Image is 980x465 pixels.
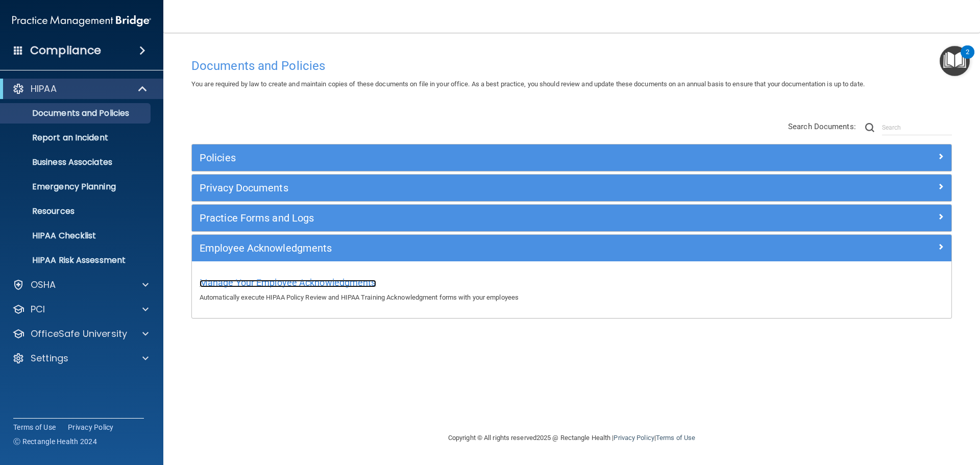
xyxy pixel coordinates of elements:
[31,83,57,95] p: HIPAA
[200,182,754,193] h5: Privacy Documents
[966,52,969,65] div: 2
[882,120,952,135] input: Search
[12,303,149,315] a: PCI
[30,43,101,58] h4: Compliance
[788,122,856,131] span: Search Documents:
[13,422,56,432] a: Terms of Use
[865,123,874,132] img: ic-search.3b580494.png
[12,279,149,291] a: OSHA
[68,422,114,432] a: Privacy Policy
[7,133,146,143] p: Report an Incident
[200,291,944,304] p: Automatically execute HIPAA Policy Review and HIPAA Training Acknowledgment forms with your emplo...
[385,422,758,454] div: Copyright © All rights reserved 2025 @ Rectangle Health | |
[7,231,146,241] p: HIPAA Checklist
[12,328,149,340] a: OfficeSafe University
[614,434,654,442] a: Privacy Policy
[7,182,146,192] p: Emergency Planning
[200,150,944,166] a: Policies
[31,303,45,315] p: PCI
[200,277,376,288] span: Manage Your Employee Acknowledgments
[191,59,952,72] h4: Documents and Policies
[31,328,127,340] p: OfficeSafe University
[12,11,151,31] img: PMB logo
[200,242,754,254] h5: Employee Acknowledgments
[31,279,56,291] p: OSHA
[656,434,695,442] a: Terms of Use
[200,212,754,224] h5: Practice Forms and Logs
[7,157,146,167] p: Business Associates
[13,436,97,447] span: Ⓒ Rectangle Health 2024
[200,180,944,196] a: Privacy Documents
[200,210,944,226] a: Practice Forms and Logs
[7,108,146,118] p: Documents and Policies
[940,46,970,76] button: Open Resource Center, 2 new notifications
[7,255,146,265] p: HIPAA Risk Assessment
[31,352,68,364] p: Settings
[803,393,968,433] iframe: Drift Widget Chat Controller
[200,240,944,256] a: Employee Acknowledgments
[12,352,149,364] a: Settings
[200,280,376,287] a: Manage Your Employee Acknowledgments
[12,83,148,95] a: HIPAA
[200,152,754,163] h5: Policies
[7,206,146,216] p: Resources
[191,80,865,88] span: You are required by law to create and maintain copies of these documents on file in your office. ...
